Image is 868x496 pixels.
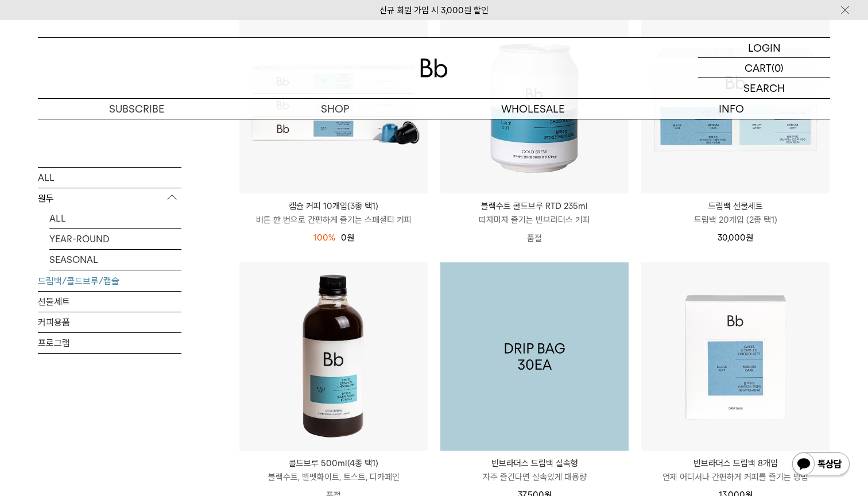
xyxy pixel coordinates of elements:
a: YEAR-ROUND [49,228,181,249]
p: 빈브라더스 드립백 8개입 [641,456,830,470]
span: 0 [341,232,354,243]
img: 1000000033_add2_050.jpg [440,262,629,451]
a: 커피용품 [38,312,181,332]
p: 품절 [440,227,629,250]
p: CART [745,58,772,77]
a: 블랙수트 콜드브루 RTD 235ml 따자마자 즐기는 빈브라더스 커피 [440,199,629,227]
p: 언제 어디서나 간편하게 커피를 즐기는 방법 [641,470,830,484]
p: 원두 [38,188,181,208]
span: 원 [746,232,753,243]
p: 블랙수트 콜드브루 RTD 235ml [440,199,629,213]
p: (0) [772,58,784,77]
a: ALL [49,208,181,228]
a: SUBSCRIBE [38,99,236,119]
a: 콜드브루 500ml(4종 택1) 블랙수트, 벨벳화이트, 토스트, 디카페인 [239,456,428,484]
a: 빈브라더스 드립백 실속형 [440,262,629,451]
p: 블랙수트, 벨벳화이트, 토스트, 디카페인 [239,470,428,484]
a: SEASONAL [49,249,181,269]
p: 따자마자 즐기는 빈브라더스 커피 [440,213,629,227]
p: INFO [632,99,830,119]
a: 신규 회원 가입 시 3,000원 할인 [379,5,489,15]
p: 드립백 선물세트 [641,199,830,213]
p: 캡슐 커피 10개입(3종 택1) [239,199,428,213]
a: CART (0) [698,58,830,78]
a: 빈브라더스 드립백 실속형 자주 즐긴다면 실속있게 대용량 [440,456,629,484]
a: LOGIN [698,38,830,58]
p: SEARCH [743,78,785,98]
div: 100% [313,231,335,245]
p: 버튼 한 번으로 간편하게 즐기는 스페셜티 커피 [239,213,428,227]
p: 빈브라더스 드립백 실속형 [440,456,629,470]
span: 원 [347,232,354,243]
a: 프로그램 [38,332,181,352]
img: 로고 [420,59,448,77]
a: 드립백 선물세트 드립백 20개입 (2종 택1) [641,199,830,227]
a: 선물세트 [38,291,181,311]
span: 30,000 [718,232,753,243]
a: ALL [38,167,181,187]
p: LOGIN [748,38,781,57]
img: 콜드브루 500ml(4종 택1) [239,262,428,451]
a: 캡슐 커피 10개입(3종 택1) 버튼 한 번으로 간편하게 즐기는 스페셜티 커피 [239,199,428,227]
p: 콜드브루 500ml(4종 택1) [239,456,428,470]
a: 빈브라더스 드립백 8개입 언제 어디서나 간편하게 커피를 즐기는 방법 [641,456,830,484]
p: 자주 즐긴다면 실속있게 대용량 [440,470,629,484]
a: SHOP [236,99,434,119]
img: 빈브라더스 드립백 8개입 [641,262,830,451]
img: 카카오톡 채널 1:1 채팅 버튼 [791,451,851,479]
p: 드립백 20개입 (2종 택1) [641,213,830,227]
a: 드립백/콜드브루/캡슐 [38,270,181,290]
p: WHOLESALE [434,99,632,119]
